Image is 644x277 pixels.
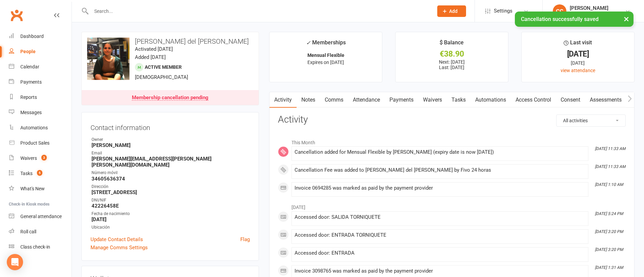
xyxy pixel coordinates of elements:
[570,5,619,11] div: [PERSON_NAME]
[135,46,173,52] time: Activated [DATE]
[9,181,72,196] a: What's New
[90,243,148,252] a: Manage Comms Settings
[92,197,250,204] div: DNI/NIF
[385,92,418,108] a: Payments
[9,29,72,44] a: Dashboard
[20,34,44,39] div: Dashboard
[306,40,310,46] i: ✓
[9,59,72,74] a: Calendar
[9,224,72,239] a: Roll call
[307,60,344,65] span: Expires on [DATE]
[295,250,585,256] div: Accessed door: ENTRADA
[595,211,623,216] i: [DATE] 5:24 PM
[295,268,585,274] div: Invoice 3098765 was marked as paid by the payment provider
[9,105,72,120] a: Messages
[20,229,36,234] div: Roll call
[570,11,619,17] div: Fivo Gimnasio 24 horas
[8,7,25,24] a: Clubworx
[447,92,470,108] a: Tasks
[418,92,447,108] a: Waivers
[92,224,250,231] div: Ubicación
[20,171,33,176] div: Tasks
[20,244,50,250] div: Class check-in
[295,149,585,155] div: Cancellation added for Mensual Flexible by [PERSON_NAME] (expiry date is now [DATE])
[595,182,623,187] i: [DATE] 1:10 AM
[7,254,23,270] div: Open Intercom Messenger
[9,74,72,90] a: Payments
[20,186,45,191] div: What's New
[145,64,182,70] span: Active member
[553,4,566,18] div: CC
[402,50,502,58] div: €38.90
[307,52,344,58] strong: Mensual Flexible
[89,6,428,16] input: Search...
[20,79,42,85] div: Payments
[9,120,72,135] a: Automations
[20,125,48,130] div: Automations
[20,64,39,69] div: Calendar
[470,92,511,108] a: Automations
[620,12,632,26] button: ×
[528,59,628,67] div: [DATE]
[494,3,512,19] span: Settings
[595,164,625,169] i: [DATE] 11:33 AM
[92,136,250,143] div: Owner
[402,59,502,70] p: Next: [DATE] Last: [DATE]
[278,114,626,125] h3: Activity
[20,214,62,219] div: General attendance
[449,8,458,14] span: Add
[9,166,72,181] a: Tasks 5
[20,110,42,115] div: Messages
[595,265,623,270] i: [DATE] 1:31 AM
[20,94,37,100] div: Reports
[87,38,129,80] img: image1736448646.png
[240,235,250,243] a: Flag
[9,209,72,224] a: General attendance kiosk mode
[92,176,250,182] strong: 34605636374
[41,155,47,161] span: 3
[132,95,208,101] div: Membership cancellation pending
[295,232,585,238] div: Accessed door: ENTRADA TORNIQUETE
[92,211,250,217] div: Fecha de nacimiento
[278,200,626,211] li: [DATE]
[92,142,250,148] strong: [PERSON_NAME]
[9,239,72,255] a: Class kiosk mode
[92,170,250,176] div: Número móvil
[295,185,585,191] div: Invoice 0694285 was marked as paid by the payment provider
[528,50,628,58] div: [DATE]
[9,90,72,105] a: Reports
[595,146,625,151] i: [DATE] 11:33 AM
[90,121,250,131] h3: Contact information
[9,135,72,151] a: Product Sales
[564,38,592,50] div: Last visit
[348,92,385,108] a: Attendance
[306,38,346,51] div: Memberships
[135,74,188,80] span: [DEMOGRAPHIC_DATA]
[278,135,626,146] li: This Month
[556,92,585,108] a: Consent
[92,203,250,209] strong: 42226458E
[320,92,348,108] a: Comms
[269,92,297,108] a: Activity
[561,68,595,73] a: view attendance
[90,235,143,243] a: Update Contact Details
[515,12,633,27] div: Cancellation successfully saved
[20,155,37,161] div: Waivers
[585,92,626,108] a: Assessments
[37,170,42,176] span: 5
[295,167,585,173] div: Cancellation Fee was added to [PERSON_NAME] del [PERSON_NAME] by Fivo 24 horas
[9,151,72,166] a: Waivers 3
[92,216,250,222] strong: [DATE]
[92,189,250,195] strong: [STREET_ADDRESS]
[511,92,556,108] a: Access Control
[9,44,72,59] a: People
[595,229,623,234] i: [DATE] 3:20 PM
[595,247,623,252] i: [DATE] 3:20 PM
[87,38,253,45] h3: [PERSON_NAME] del [PERSON_NAME]
[440,38,464,50] div: $ Balance
[92,184,250,190] div: Dirección
[297,92,320,108] a: Notes
[92,156,250,168] strong: [PERSON_NAME][EMAIL_ADDRESS][PERSON_NAME][PERSON_NAME][DOMAIN_NAME]
[135,54,166,60] time: Added [DATE]
[20,140,49,146] div: Product Sales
